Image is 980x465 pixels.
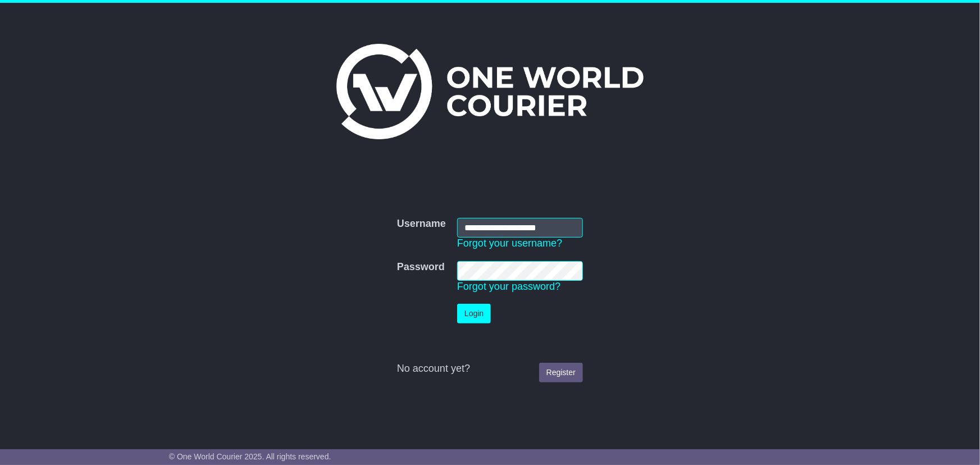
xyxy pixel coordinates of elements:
[397,218,446,230] label: Username
[397,363,583,375] div: No account yet?
[169,452,331,461] span: © One World Courier 2025. All rights reserved.
[457,304,491,323] button: Login
[457,281,560,292] a: Forgot your password?
[539,363,583,382] a: Register
[336,44,643,139] img: One World
[397,261,445,273] label: Password
[457,238,562,249] a: Forgot your username?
